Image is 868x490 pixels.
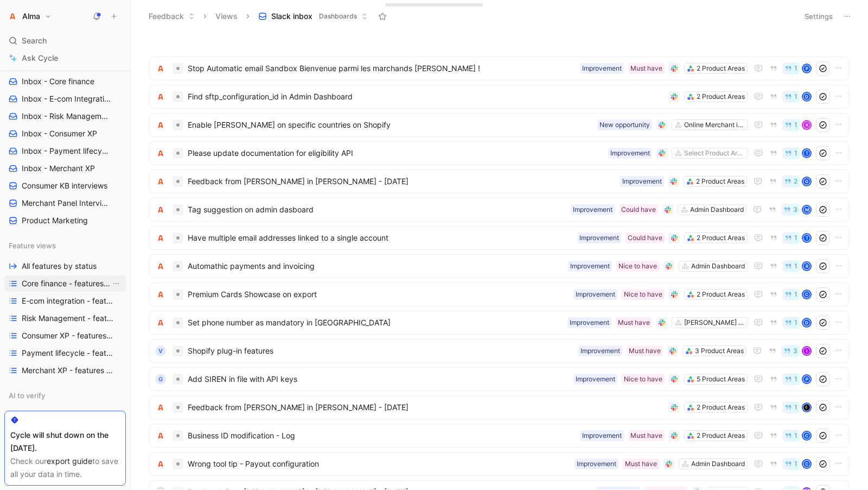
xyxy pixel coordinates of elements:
div: Admin Dashboard [691,458,745,469]
span: Inbox - Payment lifecycle [22,146,111,156]
span: 1 [794,291,797,298]
div: Select Product Areas [684,148,745,159]
div: Must have [629,345,661,356]
div: D [803,93,810,100]
span: 3 [793,206,797,213]
img: logo [155,402,166,413]
div: Improvement [576,289,615,300]
span: 1 [794,263,797,269]
a: export guide [47,456,92,466]
div: 2 Product Areas [697,91,745,102]
div: I [803,347,810,355]
span: Automathic payments and invoicing [188,260,564,273]
a: Payment lifecycle - features by status [4,345,126,361]
div: 2 Product Areas [696,176,744,187]
div: G [155,374,166,385]
span: Product Marketing [22,215,88,226]
button: Views [210,8,242,24]
div: D [803,319,810,326]
div: Main section [4,408,126,424]
span: Add SIREN in file with API keys [188,373,569,386]
a: Inbox - Payment lifecycle [4,143,126,159]
div: Could have [621,204,656,215]
div: Must have [630,63,662,74]
button: 1 [782,91,800,103]
div: 2 Product Areas [697,233,745,243]
button: 1 [782,260,800,272]
span: Feature views [9,240,56,251]
div: V [155,345,166,356]
span: Wrong tool tip - Payout configuration [188,457,570,470]
span: 1 [794,93,797,100]
div: 2 Product Areas [697,430,745,441]
span: Shopify plug-in features [188,344,574,357]
a: Inbox - Risk Management [4,108,126,124]
div: C [803,432,810,439]
span: 1 [794,122,797,128]
span: 2 [794,178,797,185]
img: logo [155,289,166,300]
div: Nice to have [624,374,662,385]
div: Feature viewsAll features by statusCore finance - features by statusView actionsE-com integration... [4,237,126,379]
a: VShopify plug-in features3 Product AreasMust haveImprovement3I [149,339,849,363]
button: 1 [782,430,800,442]
div: Improvement [610,148,650,159]
div: Improvement [573,204,612,215]
a: logoHave multiple email addresses linked to a single account2 Product AreasCould haveImprovement1T [149,226,849,250]
div: C [803,291,810,298]
a: Merchant XP - features by status [4,362,126,379]
div: 2 Product Areas [697,63,745,74]
div: 5 Product Areas [697,374,745,385]
span: Dashboards [319,11,357,22]
a: Consumer XP - features by status [4,328,126,344]
img: logo [155,148,166,159]
button: Slack inboxDashboards [253,8,373,24]
span: Please update documentation for eligibility API [188,147,604,160]
span: Core finance - features by status [22,278,111,289]
div: 3 Product Areas [695,345,744,356]
span: Inbox - E-com Integration [22,93,111,104]
a: logoStop Automatic email Sandbox Bienvenue parmi les marchands [PERSON_NAME] !2 Product AreasMust... [149,56,849,80]
span: Tag suggestion on admin dasboard [188,203,566,216]
button: 1 [782,458,800,470]
button: Settings [800,9,838,24]
div: Main section [4,408,126,428]
span: 1 [794,65,797,72]
a: E-com integration - features by status [4,293,126,309]
span: Have multiple email addresses linked to a single account [188,231,573,244]
div: New opportunity [599,120,650,130]
img: logo [155,317,166,328]
div: T [803,234,810,242]
a: logoTag suggestion on admin dasboardAdmin DashboardCould haveImprovement3M [149,198,849,222]
span: Merchant XP - features by status [22,365,113,376]
div: G [803,178,810,185]
span: Feedback from [PERSON_NAME] in [PERSON_NAME] - [DATE] [188,401,665,414]
h1: Alma [22,11,40,21]
span: 3 [793,348,797,354]
span: Consumer KB interviews [22,180,107,191]
div: Must have [625,458,657,469]
a: Consumer KB interviews [4,178,126,194]
div: AI to verify [4,387,126,404]
a: Risk Management - features by status [4,310,126,326]
div: R [803,262,810,270]
div: Could have [628,233,662,243]
span: 1 [794,319,797,326]
span: Stop Automatic email Sandbox Bienvenue parmi les marchands [PERSON_NAME] ! [188,62,576,75]
button: 1 [782,119,800,131]
div: Search [4,33,126,49]
a: logoWrong tool tip - Payout configurationAdmin DashboardMust haveImprovement1C [149,452,849,476]
a: Inbox - Merchant XP [4,160,126,177]
span: Inbox - Consumer XP [22,128,97,139]
img: logo [155,204,166,215]
a: logoFind sftp_configuration_id in Admin Dashboard2 Product Areas1D [149,85,849,109]
div: 2 Product Areas [697,289,745,300]
span: Slack inbox [271,11,312,22]
a: logoBusiness ID modification - Log2 Product AreasMust haveImprovement1C [149,424,849,448]
img: logo [155,63,166,74]
img: logo [155,430,166,441]
div: Improvement [570,317,609,328]
span: Consumer XP - features by status [22,330,113,341]
span: 1 [794,461,797,467]
div: Must have [618,317,650,328]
